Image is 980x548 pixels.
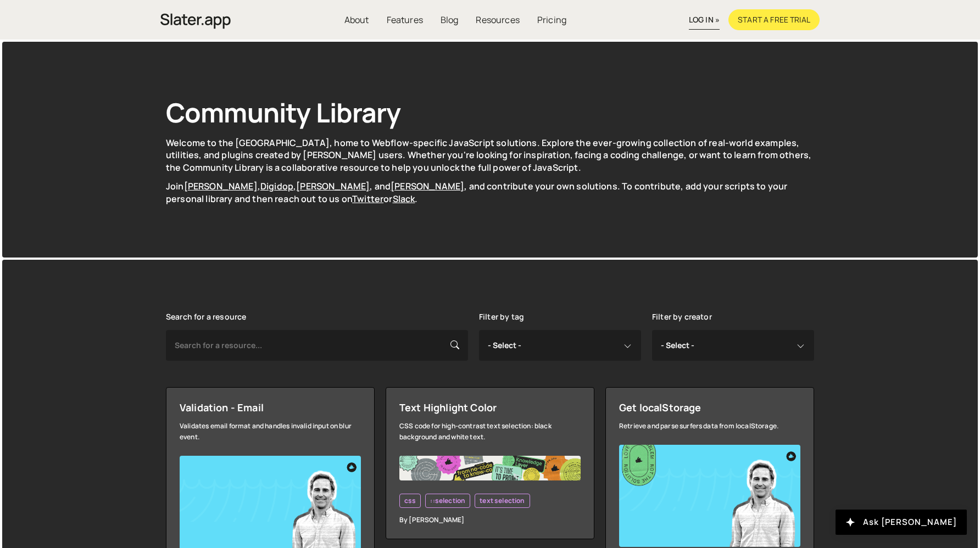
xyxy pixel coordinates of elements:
button: Ask [PERSON_NAME] [836,510,967,535]
p: Join , , , and , and contribute your own solutions. To contribute, add your scripts to your perso... [166,180,814,205]
div: Validates email format and handles invalid input on blur event. [180,421,361,443]
a: Pricing [528,9,575,30]
label: Filter by tag [479,312,524,321]
div: Get localStorage [619,401,800,414]
label: Filter by creator [652,312,712,321]
div: Validation - Email [180,401,361,414]
a: [PERSON_NAME] [184,180,258,192]
span: ::selection [430,496,465,505]
a: Text Highlight Color CSS code for high-contrast text selection: black background and white text. ... [386,387,594,539]
a: Blog [432,9,467,30]
span: css [404,496,416,505]
a: Digidop [260,180,293,192]
div: Retrieve and parse surfers data from localStorage. [619,421,800,432]
img: YT%20-%20Thumb%20(1).png [619,445,800,547]
img: Frame%20482.jpg [399,456,581,480]
img: Slater is an modern coding environment with an inbuilt AI tool. Get custom code quickly with no c... [160,10,231,32]
a: Resources [467,9,528,30]
a: Features [378,9,432,30]
div: CSS code for high-contrast text selection: black background and white text. [399,421,581,443]
input: Search for a resource... [166,330,468,361]
a: Start a free trial [728,9,820,30]
a: [PERSON_NAME] [391,180,464,192]
a: [PERSON_NAME] [296,180,370,192]
div: Text Highlight Color [399,401,581,414]
p: Welcome to the [GEOGRAPHIC_DATA], home to Webflow-specific JavaScript solutions. Explore the ever... [166,137,814,174]
span: text selection [480,496,525,505]
h1: Community Library [166,94,814,130]
a: Twitter [352,193,383,205]
a: log in » [689,10,720,30]
label: Search for a resource [166,312,246,321]
a: home [160,8,231,32]
div: By [PERSON_NAME] [399,515,581,525]
a: About [336,9,378,30]
a: Slack [393,193,415,205]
